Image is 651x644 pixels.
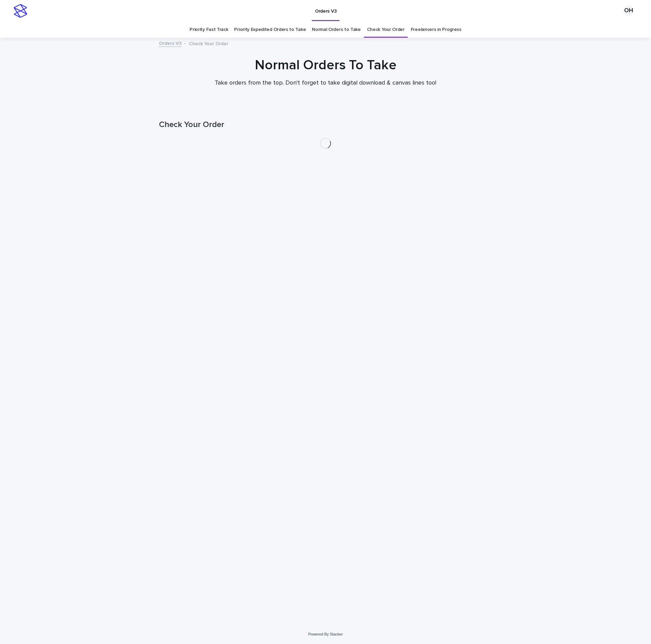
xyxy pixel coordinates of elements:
a: Powered By Stacker [308,632,342,636]
a: Normal Orders to Take [312,22,361,38]
a: Priority Fast Track [190,22,228,38]
a: Check Your Order [367,22,405,38]
div: OH [623,5,634,16]
a: Orders V3 [159,39,181,47]
p: Take orders from the top. Don't forget to take digital download & canvas lines too! [190,79,461,87]
h1: Check Your Order [159,120,492,130]
a: Priority Expedited Orders to Take [234,22,306,38]
p: Check Your Order [189,39,228,47]
h1: Normal Orders To Take [159,57,492,73]
a: Freelancers in Progress [411,22,461,38]
img: stacker-logo-s-only.png [14,4,27,18]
